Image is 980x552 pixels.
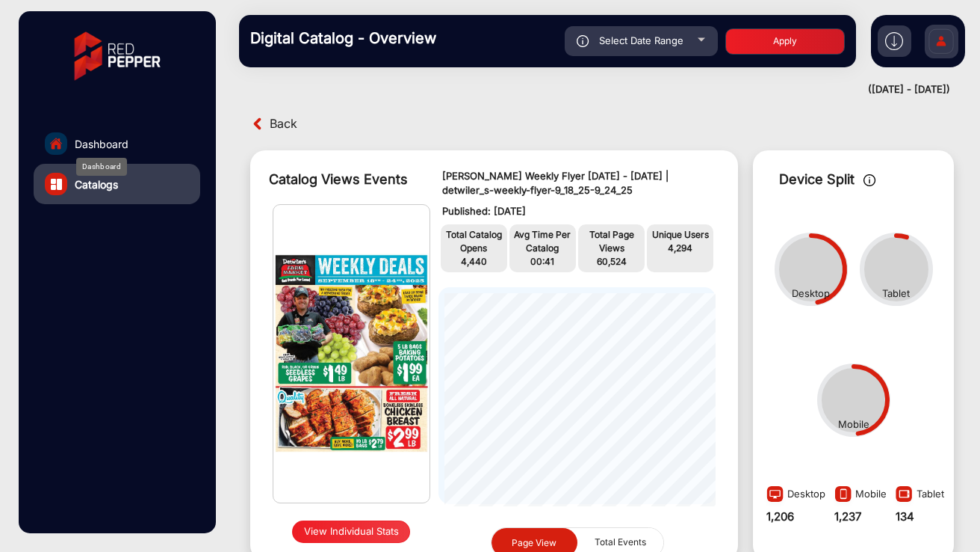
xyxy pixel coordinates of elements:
span: Dashboard [75,136,128,152]
p: Avg Time Per Catalog [513,228,572,255]
h3: Digital Catalog - Overview [250,29,459,47]
img: image [891,485,917,509]
div: Dashboard [76,158,127,176]
img: icon [577,35,589,47]
img: Sign%20Up.svg [925,17,957,70]
img: vmg-logo [63,19,171,93]
img: catalog [51,179,62,190]
span: 00:41 [530,256,554,267]
a: Dashboard [34,123,200,164]
div: Tablet [882,286,910,301]
button: Apply [725,28,845,55]
span: Back [270,112,297,135]
span: 4,440 [461,256,487,267]
span: Page View [512,537,556,548]
img: back arrow [250,116,266,132]
span: 4,294 [668,242,692,254]
button: View Individual Stats [292,521,410,543]
div: Desktop [792,286,830,301]
span: Select Date Range [599,34,683,46]
div: Desktop [763,481,825,509]
div: Tablet [891,481,944,509]
strong: 1,237 [834,509,861,524]
p: Total Page Views [582,228,641,255]
strong: 1,206 [766,509,794,524]
img: home [49,137,63,150]
p: Unique Users [651,228,710,242]
span: 60,524 [597,256,627,267]
img: image [831,485,855,509]
p: Total Catalog Opens [444,228,503,255]
p: [PERSON_NAME] Weekly Flyer [DATE] - [DATE] | detwiler_s-weekly-flyer-9_18_25-9_24_25 [442,169,713,198]
span: Device Split [779,171,855,187]
a: Catalogs [34,164,200,204]
img: icon [863,174,876,186]
div: Mobile [831,481,887,509]
strong: 134 [896,509,914,524]
span: Catalogs [75,177,118,192]
img: img [273,205,429,503]
div: Catalog Views Events [269,169,412,189]
div: Mobile [838,417,869,432]
img: h2download.svg [885,32,903,50]
img: image [763,485,787,509]
div: ([DATE] - [DATE]) [224,82,950,97]
p: Published: [DATE] [442,204,713,219]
